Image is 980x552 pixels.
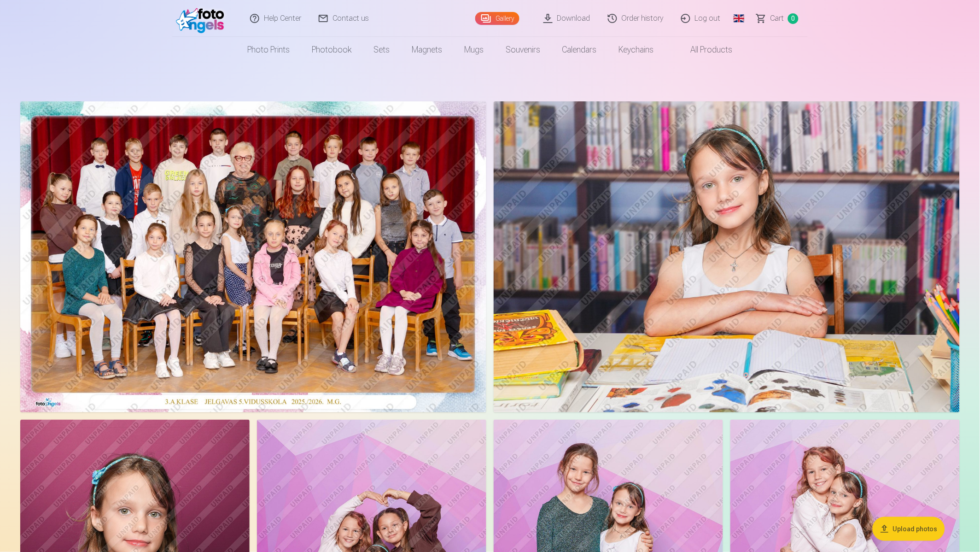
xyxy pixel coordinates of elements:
a: All products [665,37,744,63]
a: Calendars [551,37,608,63]
span: 0 [788,13,799,24]
a: Mugs [453,37,495,63]
a: Sets [362,37,401,63]
a: Keychains [608,37,665,63]
a: Photo prints [236,37,301,63]
a: Gallery [475,12,519,25]
img: /fa1 [176,4,229,33]
a: Souvenirs [495,37,551,63]
a: Magnets [401,37,453,63]
a: Photobook [301,37,362,63]
span: Сart [770,13,784,24]
button: Upload photos [873,517,945,541]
